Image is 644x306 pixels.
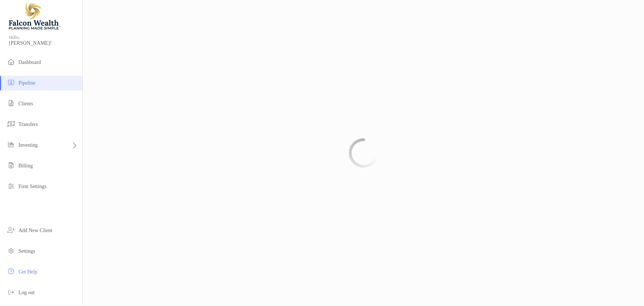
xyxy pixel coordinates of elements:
span: Log out [18,290,35,295]
img: firm-settings icon [7,181,16,190]
span: Add New Client [18,228,52,233]
img: settings icon [7,246,16,255]
span: Pipeline [18,80,35,86]
span: Clients [18,101,33,106]
img: investing icon [7,140,16,149]
img: billing icon [7,161,16,170]
span: Transfers [18,122,38,127]
img: clients icon [7,99,16,108]
img: get-help icon [7,267,16,276]
img: Falcon Wealth Planning Logo [9,3,61,30]
span: Firm Settings [18,184,47,189]
img: pipeline icon [7,78,16,87]
span: Investing [18,142,38,148]
span: Settings [18,248,35,254]
img: logout icon [7,288,16,296]
span: [PERSON_NAME]! [9,40,78,46]
img: transfers icon [7,119,16,128]
span: Get Help [18,269,37,275]
span: Billing [18,163,33,169]
img: dashboard icon [7,57,16,66]
span: Dashboard [18,59,41,65]
img: add_new_client icon [7,225,16,234]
